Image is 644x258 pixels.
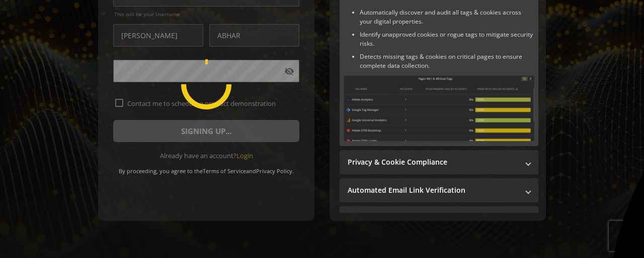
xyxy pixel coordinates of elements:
mat-panel-title: Automated Email Link Verification [348,185,518,195]
mat-panel-title: Privacy & Cookie Compliance [348,157,518,167]
a: Terms of Service [203,167,246,175]
div: Sitewide Inventory & Monitoring [340,8,538,146]
img: Sitewide Inventory & Monitoring [344,75,534,141]
div: By proceeding, you agree to the and . [113,161,299,175]
li: Automatically discover and audit all tags & cookies across your digital properties. [360,8,534,26]
a: Privacy Policy [256,167,292,175]
mat-expansion-panel-header: Performance Monitoring with Web Vitals [340,206,538,230]
li: Detects missing tags & cookies on critical pages to ensure complete data collection. [360,52,534,70]
li: Identify unapproved cookies or rogue tags to mitigate security risks. [360,30,534,48]
mat-expansion-panel-header: Automated Email Link Verification [340,178,538,202]
mat-expansion-panel-header: Privacy & Cookie Compliance [340,150,538,174]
